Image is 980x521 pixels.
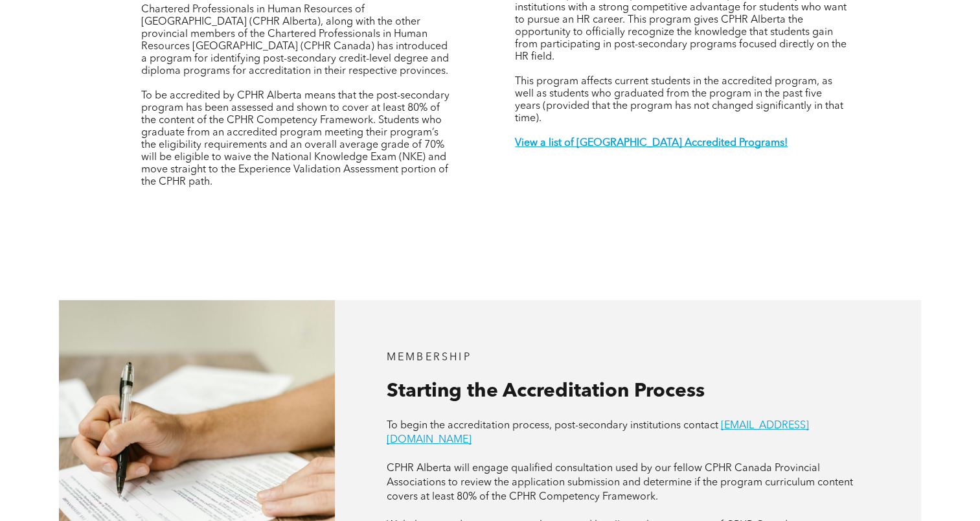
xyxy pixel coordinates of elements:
[387,353,472,363] span: MEMBERSHIP
[141,5,449,76] span: Chartered Professionals in Human Resources of [GEOGRAPHIC_DATA] (CPHR Alberta), along with the ot...
[141,91,450,187] span: To be accredited by CPHR Alberta means that the post-secondary program has been assessed and show...
[515,138,788,148] a: View a list of [GEOGRAPHIC_DATA] Accredited Programs!
[387,421,718,431] span: To begin the accreditation process, post-secondary institutions contact
[515,76,843,124] span: This program affects current students in the accredited program, as well as students who graduate...
[387,382,705,401] span: Starting the Accreditation Process
[387,463,853,502] span: CPHR Alberta will engage qualified consultation used by our fellow CPHR Canada Provincial Associa...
